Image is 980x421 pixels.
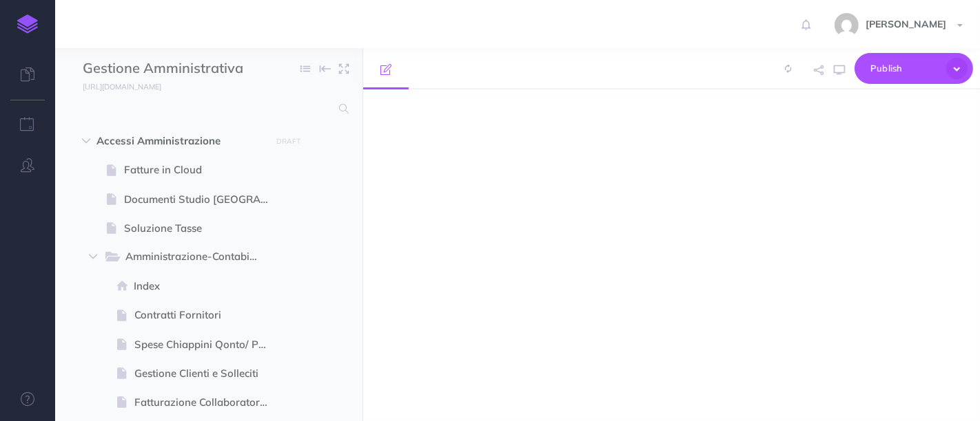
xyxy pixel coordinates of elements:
[134,336,280,353] span: Spese Chiappini Qonto/ Personali
[125,248,269,266] span: Amministrazione-Contabilità
[276,137,300,146] small: DRAFT
[124,162,280,178] span: Fatture in Cloud
[859,18,953,30] span: [PERSON_NAME]
[835,13,859,37] img: 773ddf364f97774a49de44848d81cdba.jpg
[55,79,175,93] a: [URL][DOMAIN_NAME]
[83,58,245,79] input: Documentation Name
[83,96,331,121] input: Search
[855,53,973,84] button: Publish
[134,365,280,382] span: Gestione Clienti e Solleciti
[134,278,280,294] span: Index
[272,133,306,149] button: DRAFT
[870,58,939,79] span: Publish
[124,220,280,237] span: Soluzione Tasse
[134,394,280,411] span: Fatturazione Collaboratori ECS
[134,307,280,323] span: Contratti Fornitori
[96,133,263,149] span: Accessi Amministrazione
[17,14,38,34] img: logo-mark.svg
[83,82,161,91] small: [URL][DOMAIN_NAME]
[124,191,280,208] span: Documenti Studio [GEOGRAPHIC_DATA]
